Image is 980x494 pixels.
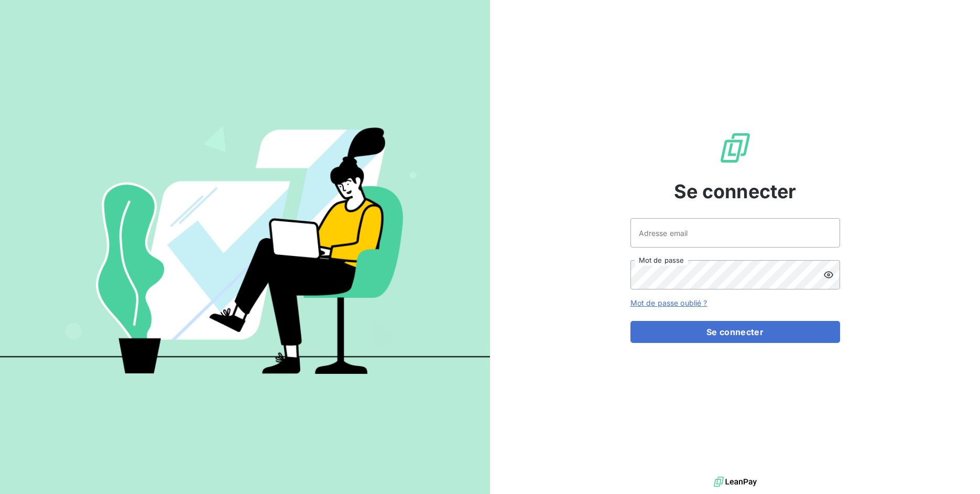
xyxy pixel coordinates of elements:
[630,218,840,248] input: placeholder
[674,177,797,206] span: Se connecter
[718,131,752,165] img: Logo LeanPay
[630,298,707,307] a: Mot de passe oublié ?
[714,474,757,490] img: logo
[630,321,840,343] button: Se connecter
